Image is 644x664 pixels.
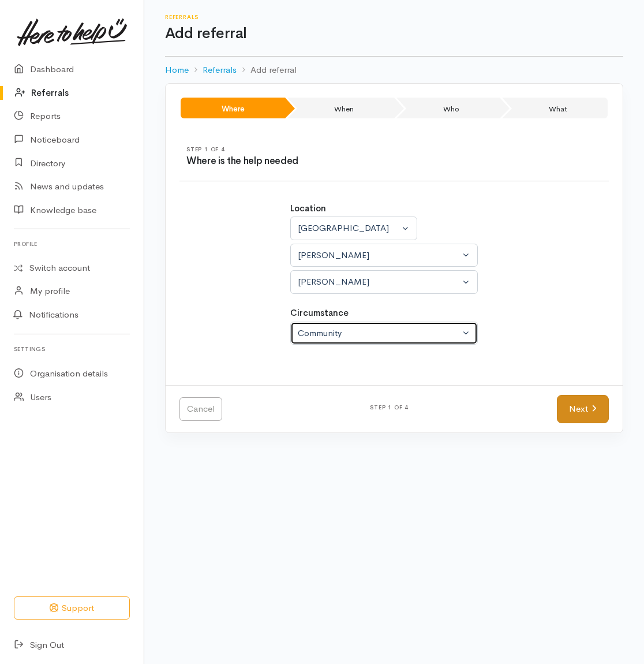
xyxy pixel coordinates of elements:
h1: Add referral [165,25,623,42]
button: Hamilton [290,270,478,294]
label: Location [290,202,326,215]
a: Referrals [203,64,237,77]
button: Community [290,322,478,345]
h6: Settings [14,341,130,357]
div: Community [298,327,460,340]
label: Circumstance [290,307,349,320]
li: Add referral [237,64,297,77]
a: Cancel [179,397,222,421]
button: Hamilton [290,244,478,267]
h6: Referrals [165,14,623,20]
li: What [502,98,608,118]
div: [PERSON_NAME] [298,275,460,289]
li: Who [396,98,500,118]
li: Where [181,98,285,118]
a: Home [165,64,189,77]
div: [GEOGRAPHIC_DATA] [298,222,399,235]
div: [PERSON_NAME] [298,249,460,262]
nav: breadcrumb [165,57,623,84]
a: Next [557,395,609,423]
h6: Step 1 of 4 [186,146,468,152]
button: Waikato [290,217,417,240]
h6: Step 1 of 4 [236,404,543,411]
h3: Where is the help needed [186,156,468,167]
h6: Profile [14,236,130,252]
button: Support [14,596,130,620]
li: When [287,98,394,118]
